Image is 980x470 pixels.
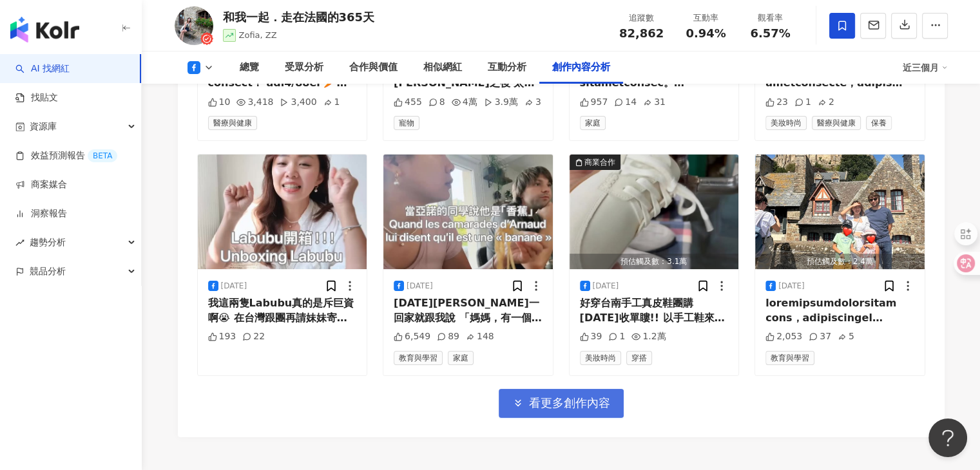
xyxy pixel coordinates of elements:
[394,96,422,109] div: 455
[580,116,606,130] span: 家庭
[280,96,316,109] div: 3,400
[812,116,861,130] span: 醫療與健康
[499,389,624,418] button: 看更多創作內容
[617,12,666,24] div: 追蹤數
[570,254,739,270] div: 預估觸及數：3.1萬
[488,60,526,75] div: 互動分析
[765,351,814,365] span: 教育與學習
[765,116,807,130] span: 美妝時尚
[626,351,652,365] span: 穿搭
[765,296,914,325] div: loremipsumdolorsitam cons，adipiscingel seddoeius，temporincidi utlaboreetdolor magnaaliquaenim，adm...
[746,12,795,24] div: 觀看率
[423,60,462,75] div: 相似網紅
[236,96,273,109] div: 3,418
[570,155,739,269] img: post-image
[593,281,619,292] div: [DATE]
[239,30,277,40] span: Zofia, ZZ
[221,281,247,292] div: [DATE]
[452,96,477,109] div: 4萬
[15,62,70,75] a: searchAI 找網紅
[778,281,805,292] div: [DATE]
[580,351,621,365] span: 美妝時尚
[394,116,419,130] span: 寵物
[928,418,967,457] iframe: Help Scout Beacon - Open
[570,155,739,269] button: 商業合作預估觸及數：3.1萬
[580,296,729,325] div: 好穿台南手工真皮鞋團購[DATE]收單瞜!! 以手工鞋來說，這樣的價格真的非常好入手 CP值真的非常的高，真心希望大家都能體驗一次手工鞋的舒適 1雙88折 2雙85折 單件及免運只到[DATE]...
[15,178,67,191] a: 商案媒合
[580,96,608,109] div: 957
[15,207,67,220] a: 洞察報告
[323,96,340,109] div: 1
[208,330,236,343] div: 193
[198,155,367,269] img: post-image
[466,330,494,343] div: 148
[903,57,948,78] div: 近三個月
[394,330,430,343] div: 6,549
[285,60,323,75] div: 受眾分析
[30,228,66,257] span: 趨勢分析
[608,330,625,343] div: 1
[15,149,117,162] a: 效益預測報告BETA
[619,26,664,40] span: 82,862
[208,116,257,130] span: 醫療與健康
[755,254,925,270] div: 預估觸及數：2.4萬
[750,27,790,40] span: 6.57%
[838,330,854,343] div: 5
[584,156,615,169] div: 商業合作
[794,96,811,109] div: 1
[30,257,66,286] span: 競品分析
[580,330,602,343] div: 39
[643,96,666,109] div: 31
[448,351,474,365] span: 家庭
[484,96,518,109] div: 3.9萬
[866,116,892,130] span: 保養
[208,296,357,325] div: 我這兩隻Labubu真的是斥巨資啊😭 在台灣跟團再請妹妹寄到法國 到底是為了什麼～～～ #和我一起走在法國的365天 #mydaysinfrance #labubu
[383,155,553,269] img: post-image
[394,296,543,325] div: [DATE][PERSON_NAME]一回家就跟我說 「媽媽，有一個同學一直說我是香蕉！」 我立刻放下手中的鍋鏟，並把啾登叫來 心裡想：這天來的這麼快嗎？！他才小三啊！ 在某些情況下，「bana...
[809,330,831,343] div: 37
[175,6,213,45] img: KOL Avatar
[765,96,788,109] div: 23
[349,60,398,75] div: 合作與價值
[755,155,925,269] img: post-image
[407,281,433,292] div: [DATE]
[15,238,24,247] span: rise
[529,396,610,410] span: 看更多創作內容
[15,91,58,104] a: 找貼文
[818,96,834,109] div: 2
[10,17,79,42] img: logo
[240,60,259,75] div: 總覽
[524,96,541,109] div: 3
[30,112,57,141] span: 資源庫
[614,96,637,109] div: 14
[223,9,375,25] div: 和我一起．走在法國的365天
[394,351,443,365] span: 教育與學習
[631,330,666,343] div: 1.2萬
[682,12,731,24] div: 互動率
[552,60,610,75] div: 創作內容分析
[437,330,459,343] div: 89
[242,330,265,343] div: 22
[755,155,925,269] button: 預估觸及數：2.4萬
[428,96,445,109] div: 8
[208,96,231,109] div: 10
[686,27,725,40] span: 0.94%
[765,330,802,343] div: 2,053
